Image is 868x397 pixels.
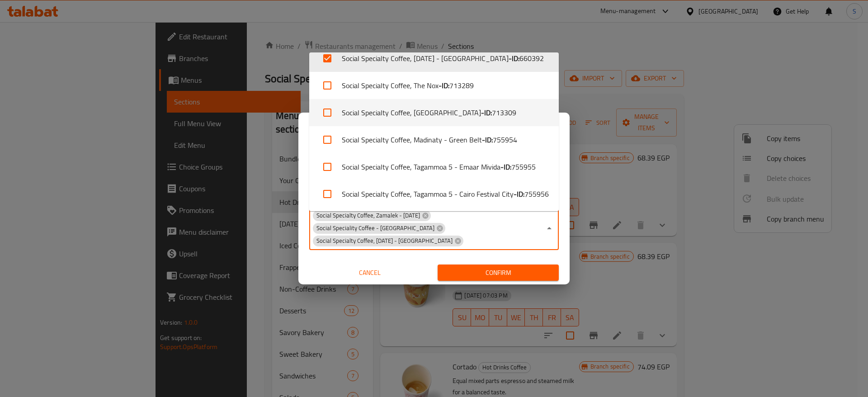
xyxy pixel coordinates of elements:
span: Social Specialty Coffee, Zamalek - [DATE] [313,211,424,220]
li: Social Specialty Coffee, Madinaty - Green Belt [309,126,559,153]
span: 755956 [524,189,549,199]
b: - ID: [481,107,492,118]
b: - ID: [500,161,511,172]
div: Social Specialty Coffee, [DATE] - [GEOGRAPHIC_DATA] [313,236,463,246]
b: - ID: [514,189,524,199]
div: Social Specialty Coffee, Zamalek - [DATE] [313,210,431,221]
li: Social Specialty Coffee, Tagammoa 5 - Emaar Mivida [309,153,559,180]
li: Social Specialty Coffee, Tagammoa 5 - Cairo Festival City [309,180,559,208]
span: Social Specialty Coffee, [DATE] - [GEOGRAPHIC_DATA] [313,236,456,245]
span: 713309 [492,107,516,118]
b: - ID: [482,134,493,145]
div: Social Speciality Coffee - [GEOGRAPHIC_DATA] [313,223,445,234]
span: 755955 [511,161,536,172]
li: Social Specialty Coffee, [GEOGRAPHIC_DATA] [309,99,559,126]
li: Social Specialty Coffee, [DATE] - [GEOGRAPHIC_DATA] [309,45,559,72]
button: Cancel [309,265,430,281]
span: Social Speciality Coffee - [GEOGRAPHIC_DATA] [313,224,438,232]
span: 713289 [449,80,474,91]
button: Confirm [438,265,559,281]
b: - ID: [439,80,449,91]
span: 755954 [493,134,517,145]
li: Social Specialty Coffee, The Nox [309,72,559,99]
span: Confirm [445,267,552,279]
span: 660392 [519,53,544,64]
button: Close [543,222,556,235]
b: - ID: [509,53,519,64]
span: Cancel [313,267,427,279]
